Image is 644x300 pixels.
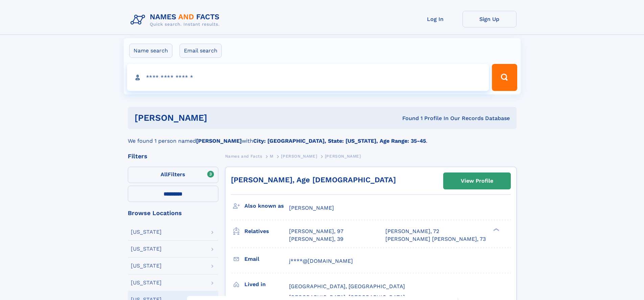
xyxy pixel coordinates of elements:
[161,171,168,178] span: All
[461,173,493,189] div: View Profile
[244,279,289,290] h3: Lived in
[180,44,222,58] label: Email search
[131,229,162,235] div: [US_STATE]
[135,114,305,122] h1: [PERSON_NAME]
[128,11,225,29] img: Logo Names and Facts
[270,154,273,159] span: M
[128,167,218,183] label: Filters
[289,235,343,243] a: [PERSON_NAME], 39
[385,228,439,235] a: [PERSON_NAME], 72
[128,153,218,159] div: Filters
[281,154,317,159] span: [PERSON_NAME]
[462,11,517,27] a: Sign Up
[305,115,510,122] div: Found 1 Profile In Our Records Database
[131,246,162,252] div: [US_STATE]
[128,129,517,145] div: We found 1 person named with .
[131,263,162,269] div: [US_STATE]
[281,152,317,160] a: [PERSON_NAME]
[244,253,289,265] h3: Email
[289,283,405,290] span: [GEOGRAPHIC_DATA], [GEOGRAPHIC_DATA]
[289,228,343,235] a: [PERSON_NAME], 97
[225,152,262,160] a: Names and Facts
[253,138,426,144] b: City: [GEOGRAPHIC_DATA], State: [US_STATE], Age Range: 35-45
[127,64,489,91] input: search input
[244,226,289,237] h3: Relatives
[385,235,486,243] a: [PERSON_NAME] [PERSON_NAME], 73
[231,176,396,184] a: [PERSON_NAME], Age [DEMOGRAPHIC_DATA]
[270,152,273,160] a: M
[492,228,500,232] div: ❯
[244,200,289,212] h3: Also known as
[325,154,361,159] span: [PERSON_NAME]
[408,11,462,27] a: Log In
[492,64,517,91] button: Search Button
[129,44,172,58] label: Name search
[196,138,242,144] b: [PERSON_NAME]
[289,205,334,211] span: [PERSON_NAME]
[131,280,162,285] div: [US_STATE]
[444,173,510,189] a: View Profile
[128,210,218,216] div: Browse Locations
